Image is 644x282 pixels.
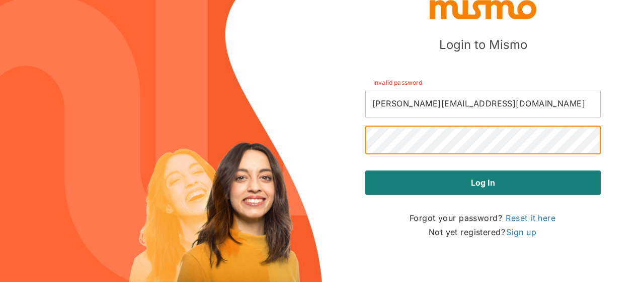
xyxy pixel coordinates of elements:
p: Not yet registered? [429,225,537,239]
p: Forgot your password? [410,211,556,225]
a: Sign up [505,226,537,238]
span: Invalid password [365,70,601,88]
input: Email [365,90,601,118]
a: Reset it here [505,212,556,224]
button: Log in [365,171,601,195]
h5: Login to Mismo [439,37,527,53]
